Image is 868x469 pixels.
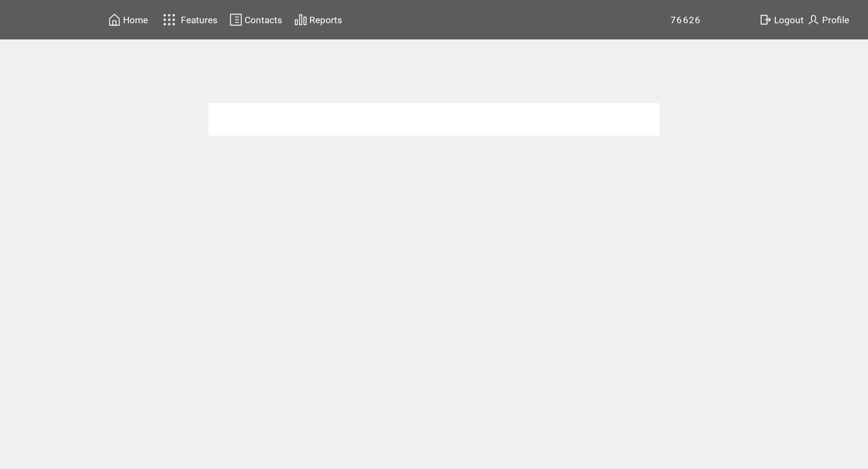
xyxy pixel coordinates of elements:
[822,15,849,25] span: Profile
[228,11,284,28] a: Contacts
[670,15,701,25] span: 76626
[805,11,851,28] a: Profile
[123,15,148,25] span: Home
[245,15,282,25] span: Contacts
[293,11,344,28] a: Reports
[158,9,219,30] a: Features
[309,15,342,25] span: Reports
[807,13,820,26] img: profile.svg
[229,13,242,26] img: contacts.svg
[774,15,804,25] span: Logout
[160,11,179,29] img: features.svg
[294,13,307,26] img: chart.svg
[106,11,150,28] a: Home
[759,13,772,26] img: exit.svg
[757,11,805,28] a: Logout
[181,15,218,25] span: Features
[108,13,121,26] img: home.svg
